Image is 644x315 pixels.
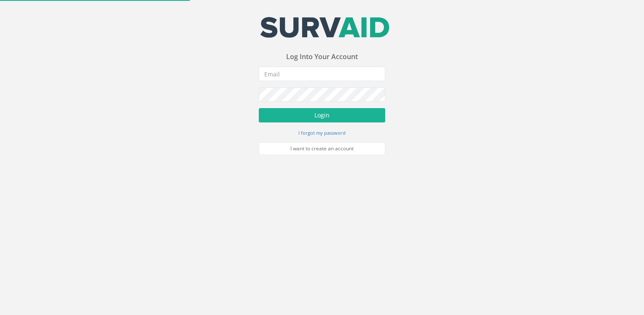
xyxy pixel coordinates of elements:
small: I forgot my password [298,130,346,136]
h3: Log Into Your Account [259,53,385,61]
a: I want to create an account [259,142,385,155]
button: Login [259,108,385,122]
a: I forgot my password [298,129,346,136]
input: Email [259,67,385,81]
